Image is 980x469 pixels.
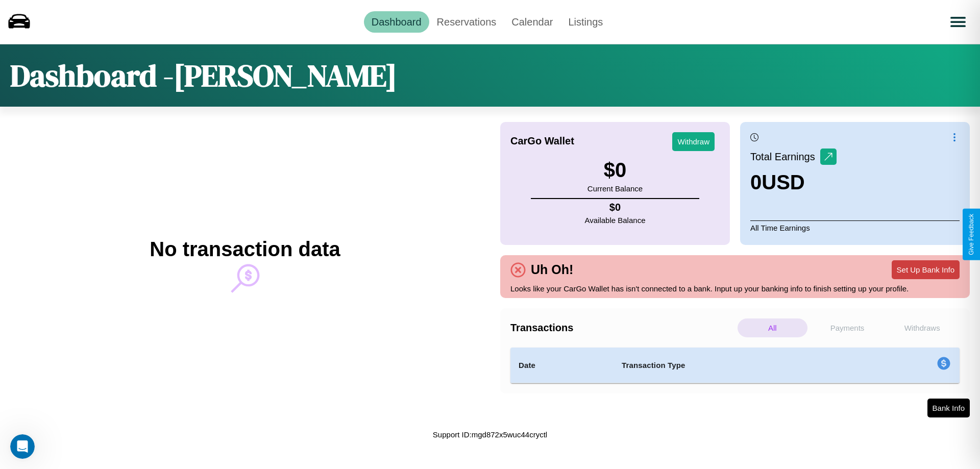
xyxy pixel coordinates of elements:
[738,318,807,337] p: All
[587,159,643,182] h3: $ 0
[944,8,972,36] button: Open menu
[927,399,970,417] button: Bank Info
[622,359,853,372] h4: Transaction Type
[672,132,715,151] button: Withdraw
[750,220,960,235] p: All Time Earnings
[519,359,605,372] h4: Date
[968,214,975,255] div: Give Feedback
[750,147,820,166] p: Total Earnings
[150,238,340,261] h2: No transaction data
[10,55,397,96] h1: Dashboard - [PERSON_NAME]
[364,11,429,33] a: Dashboard
[10,434,35,459] iframe: Intercom live chat
[587,182,643,195] p: Current Balance
[813,318,883,337] p: Payments
[510,348,960,383] table: simple table
[585,202,646,213] h4: $ 0
[510,135,574,147] h4: CarGo Wallet
[526,262,578,277] h4: Uh Oh!
[510,322,735,334] h4: Transactions
[504,11,560,33] a: Calendar
[750,171,837,194] h3: 0 USD
[887,318,957,337] p: Withdraws
[560,11,610,33] a: Listings
[585,213,646,227] p: Available Balance
[892,260,960,279] button: Set Up Bank Info
[510,282,960,295] p: Looks like your CarGo Wallet has isn't connected to a bank. Input up your banking info to finish ...
[429,11,504,33] a: Reservations
[433,428,547,441] p: Support ID: mgd872x5wuc44cryctl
